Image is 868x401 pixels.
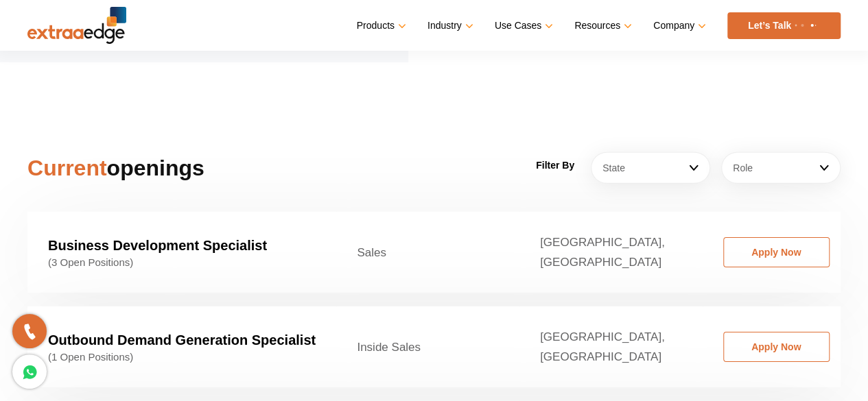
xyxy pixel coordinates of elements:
[48,351,316,363] span: (1 Open Positions)
[48,332,316,348] strong: Outbound Demand Generation Specialist
[519,212,703,293] td: [GEOGRAPHIC_DATA], [GEOGRAPHIC_DATA]
[357,16,403,36] a: Products
[574,16,629,36] a: Resources
[48,256,316,269] span: (3 Open Positions)
[336,306,519,387] td: Inside Sales
[495,16,550,36] a: Use Cases
[336,212,519,293] td: Sales
[48,238,267,253] strong: Business Development Specialist
[727,12,841,39] a: Let’s Talk
[27,151,285,184] h2: openings
[591,152,710,184] a: State
[427,16,471,36] a: Industry
[721,152,841,184] a: Role
[519,306,703,387] td: [GEOGRAPHIC_DATA], [GEOGRAPHIC_DATA]
[653,16,703,36] a: Company
[723,332,830,362] a: Apply Now
[27,156,107,180] span: Current
[536,156,574,175] label: Filter By
[723,237,830,267] a: Apply Now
